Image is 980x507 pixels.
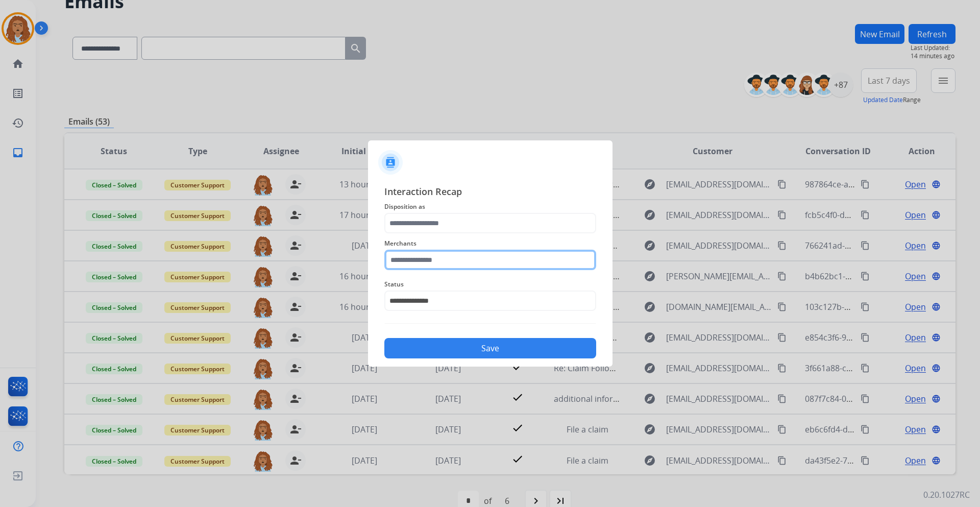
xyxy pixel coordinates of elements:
span: Disposition as [384,201,596,213]
span: Interaction Recap [384,184,596,201]
img: contactIcon [378,150,403,175]
img: contact-recap-line.svg [384,323,596,324]
button: Save [384,338,596,358]
span: Merchants [384,237,596,250]
p: 0.20.1027RC [923,489,970,501]
span: Status [384,278,596,291]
